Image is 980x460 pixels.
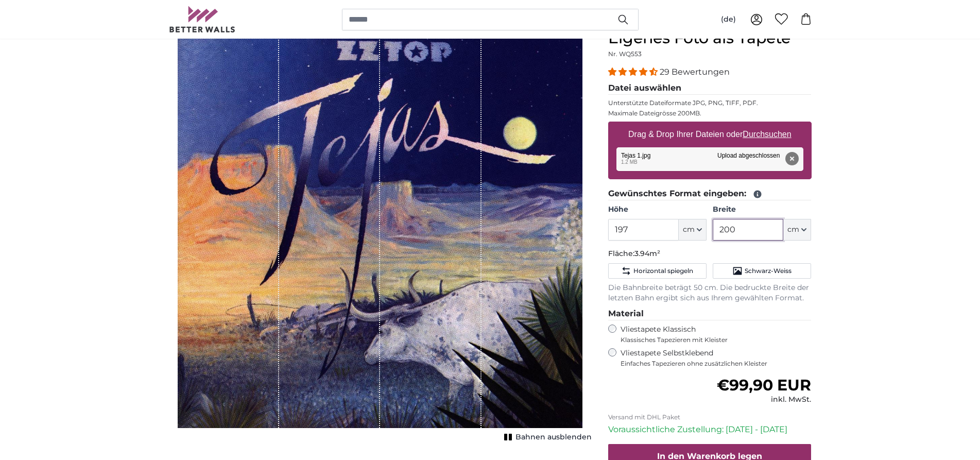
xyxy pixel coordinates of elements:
[717,376,811,395] span: €99,90 EUR
[608,109,812,117] p: Maximale Dateigrösse 200MB.
[683,225,695,235] span: cm
[608,99,812,107] p: Unterstützte Dateiformate JPG, PNG, TIFF, PDF.
[660,67,730,77] span: 29 Bewertungen
[633,267,693,275] span: Horizontal spiegeln
[608,205,707,215] label: Höhe
[608,50,642,58] span: Nr. WQ553
[745,267,792,275] span: Schwarz-Weiss
[501,430,592,445] button: Bahnen ausblenden
[787,225,799,235] span: cm
[621,325,803,344] label: Vliestapete Klassisch
[169,6,236,32] img: Betterwalls
[713,205,811,215] label: Breite
[169,29,592,441] div: 1 of 1
[717,395,811,405] div: inkl. MwSt.
[783,219,811,241] button: cm
[608,82,812,95] legend: Datei auswählen
[608,263,707,279] button: Horizontal spiegeln
[679,219,707,241] button: cm
[713,263,811,279] button: Schwarz-Weiss
[634,249,660,258] span: 3.94m²
[621,360,812,368] span: Einfaches Tapezieren ohne zusätzlichen Kleister
[608,188,812,200] legend: Gewünschtes Format eingeben:
[743,130,791,139] u: Durchsuchen
[608,413,812,421] p: Versand mit DHL Paket
[713,10,744,29] button: (de)
[608,423,812,436] p: Voraussichtliche Zustellung: [DATE] - [DATE]
[608,249,812,259] p: Fläche:
[621,348,812,368] label: Vliestapete Selbstklebend
[608,308,812,320] legend: Material
[515,432,592,442] span: Bahnen ausblenden
[624,124,796,145] label: Drag & Drop Ihrer Dateien oder
[621,336,803,344] span: Klassisches Tapezieren mit Kleister
[608,283,812,303] p: Die Bahnbreite beträgt 50 cm. Die bedruckte Breite der letzten Bahn ergibt sich aus Ihrem gewählt...
[608,67,660,77] span: 4.34 stars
